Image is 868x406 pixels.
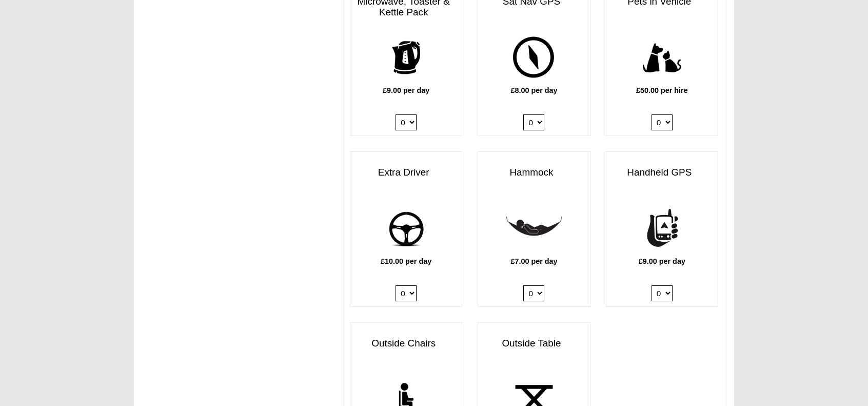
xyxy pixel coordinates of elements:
[478,333,589,354] h3: Outside Table
[478,162,589,183] h3: Hammock
[634,201,690,257] img: handheld-gps.png
[506,30,562,86] img: gps.png
[510,86,557,94] b: £8.00 per day
[636,86,688,94] b: £50.00 per hire
[634,30,690,86] img: pets.png
[510,257,557,265] b: £7.00 per day
[350,162,462,183] h3: Extra Driver
[350,333,462,354] h3: Outside Chairs
[381,257,431,265] b: £10.00 per day
[639,257,685,265] b: £9.00 per day
[506,201,562,257] img: hammock.png
[378,201,434,257] img: add-driver.png
[606,162,718,183] h3: Handheld GPS
[378,30,434,86] img: kettle.png
[383,86,429,94] b: £9.00 per day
